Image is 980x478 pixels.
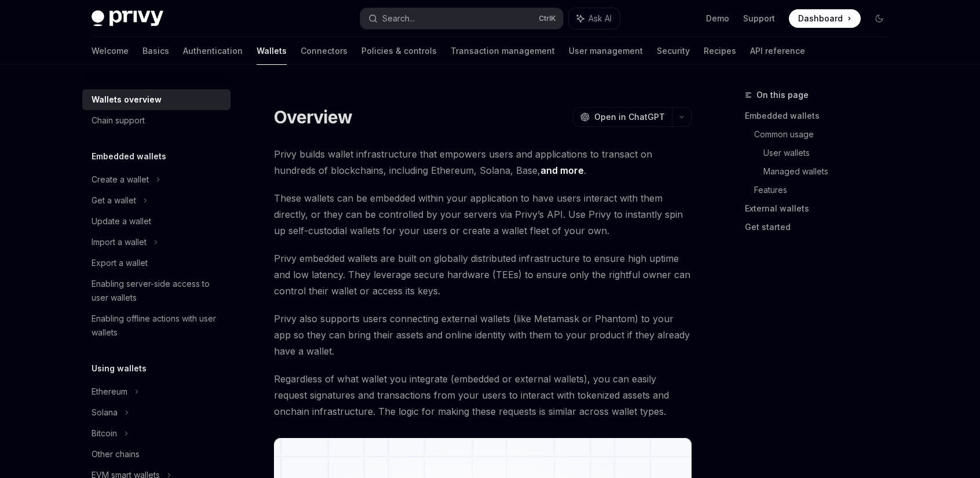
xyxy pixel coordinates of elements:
a: Authentication [183,37,243,65]
a: Basics [142,37,169,65]
a: Welcome [92,37,129,65]
div: Search... [382,12,415,25]
a: Embedded wallets [745,107,898,125]
div: Import a wallet [92,235,147,249]
span: Ask AI [588,13,612,24]
h5: Using wallets [92,362,147,375]
span: Privy also supports users connecting external wallets (like Metamask or Phantom) to your app so t... [274,311,692,359]
a: Demo [706,13,729,24]
div: Ethereum [92,385,127,399]
div: Update a wallet [92,214,151,228]
span: Dashboard [798,13,843,24]
a: Recipes [704,37,736,65]
div: Create a wallet [92,173,149,187]
h5: Embedded wallets [92,149,166,163]
a: Support [743,13,775,24]
a: Enabling server-side access to user wallets [82,273,231,308]
span: Privy embedded wallets are built on globally distributed infrastructure to ensure high uptime and... [274,250,692,299]
a: Transaction management [451,37,555,65]
a: Export a wallet [82,253,231,273]
a: Managed wallets [763,162,898,181]
div: Solana [92,406,118,419]
a: Wallets overview [82,89,231,110]
a: User management [569,37,643,65]
img: dark logo [92,10,163,27]
button: Toggle dark mode [870,9,888,28]
span: Regardless of what wallet you integrate (embedded or external wallets), you can easily request si... [274,371,692,419]
a: Security [657,37,690,65]
span: Privy builds wallet infrastructure that empowers users and applications to transact on hundreds o... [274,146,692,178]
div: Get a wallet [92,194,136,207]
a: Policies & controls [361,37,437,65]
button: Search...CtrlK [360,8,563,29]
a: Get started [745,218,898,236]
div: Export a wallet [92,256,148,270]
div: Enabling offline actions with user wallets [92,312,224,340]
a: Other chains [82,444,231,465]
a: API reference [750,37,805,65]
div: Bitcoin [92,426,117,440]
div: Other chains [92,447,140,461]
span: These wallets can be embedded within your application to have users interact with them directly, ... [274,190,692,239]
a: External wallets [745,199,898,218]
a: Update a wallet [82,211,231,232]
div: Wallets overview [92,93,162,107]
span: Open in ChatGPT [594,111,665,123]
div: Enabling server-side access to user wallets [92,277,224,305]
button: Ask AI [569,8,620,29]
a: User wallets [763,144,898,162]
span: On this page [756,88,809,102]
a: Common usage [754,125,898,144]
a: Enabling offline actions with user wallets [82,308,231,343]
span: Ctrl K [539,14,556,23]
a: and more [540,165,584,177]
div: Chain support [92,114,145,127]
a: Wallets [257,37,287,65]
a: Features [754,181,898,199]
button: Open in ChatGPT [573,107,672,127]
a: Dashboard [789,9,861,28]
a: Connectors [301,37,348,65]
h1: Overview [274,107,352,127]
a: Chain support [82,110,231,131]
